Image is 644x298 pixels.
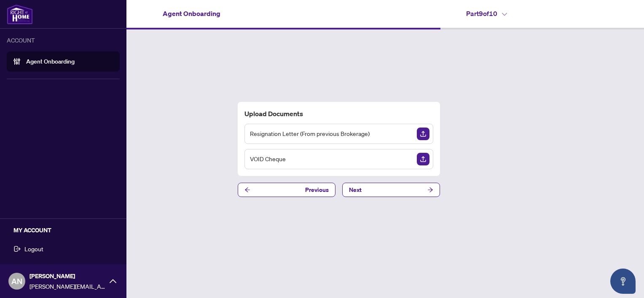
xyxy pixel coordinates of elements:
[417,153,429,165] img: Upload Document
[30,271,105,281] span: [PERSON_NAME]
[238,183,335,197] button: Previous
[11,275,22,287] span: AN
[163,8,220,19] h4: Agent Onboarding
[305,183,329,197] span: Previous
[7,4,33,24] img: logo
[244,187,250,193] span: arrow-left
[349,183,362,197] span: Next
[244,109,433,119] h4: Upload Documents
[24,242,43,255] span: Logout
[26,58,75,65] a: Agent Onboarding
[30,282,105,291] span: [PERSON_NAME][EMAIL_ADDRESS][PERSON_NAME][DOMAIN_NAME]
[7,242,120,256] button: Logout
[7,35,120,45] div: ACCOUNT
[250,129,370,138] span: Resignation Letter (From previous Brokerage)
[427,187,433,193] span: arrow-right
[13,226,120,235] h5: MY ACCOUNT
[250,154,286,164] span: VOID Cheque
[466,8,507,19] h4: Part 9 of 10
[610,269,636,294] button: Open asap
[342,183,440,197] button: Next
[417,128,429,140] img: Upload Document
